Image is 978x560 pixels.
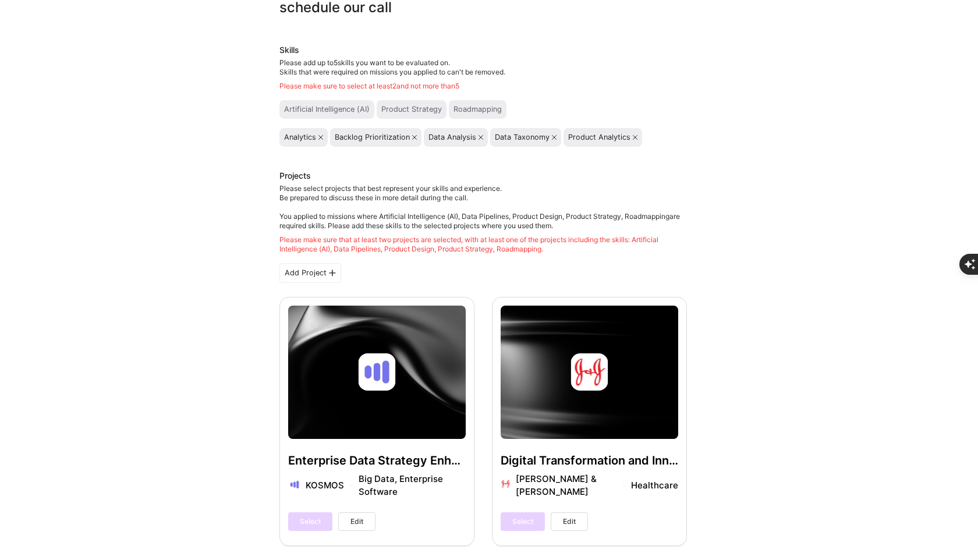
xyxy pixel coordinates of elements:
div: Please add up to 5 skills you want to be evaluated on. [279,58,687,91]
div: Backlog Prioritization [335,133,410,142]
div: Product Analytics [568,133,630,142]
span: Edit [563,516,576,527]
button: Edit [551,512,588,531]
div: Product Strategy [381,105,442,114]
div: Data Analysis [428,133,476,142]
div: Please make sure to select at least 2 and not more than 5 [279,81,687,91]
div: Artificial Intelligence (AI) [284,105,370,114]
span: Edit [350,516,363,527]
div: Roadmapping [453,105,502,114]
i: icon Close [479,135,483,140]
div: Please make sure that at least two projects are selected, with at least one of the projects inclu... [279,235,687,254]
i: icon Close [552,135,557,140]
i: icon Close [412,135,417,140]
div: Data Taxonomy [495,133,550,142]
i: icon Close [318,135,323,140]
div: Analytics [284,133,316,142]
div: Skills [279,44,687,56]
span: Skills that were required on missions you applied to can't be removed. [279,68,505,76]
div: Please select projects that best represent your skills and experience. Be prepared to discuss the... [279,184,687,254]
i: icon PlusBlackFlat [329,270,336,277]
div: Projects [279,170,311,182]
button: Edit [338,512,375,531]
i: icon Close [633,135,637,140]
div: Add Project [279,263,341,283]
